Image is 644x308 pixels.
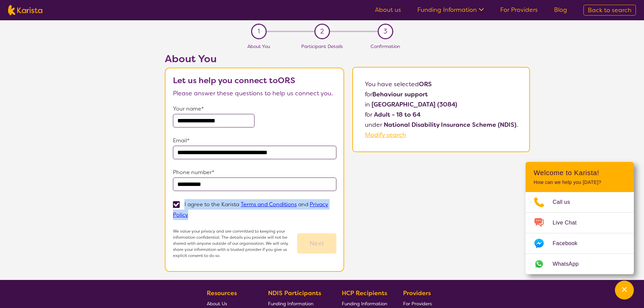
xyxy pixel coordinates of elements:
p: for [365,110,518,120]
b: Adult - 18 to 64 [374,111,421,119]
a: Back to search [583,5,636,16]
a: About us [375,6,401,14]
ul: Choose channel [526,192,634,274]
p: Email* [173,136,337,146]
p: under . [365,120,518,130]
b: [GEOGRAPHIC_DATA] (3084) [372,100,457,109]
h2: Welcome to Karista! [534,169,626,177]
a: For Providers [500,6,538,14]
span: For Providers [403,301,432,307]
a: Funding Information [417,6,484,14]
a: Web link opens in a new tab. [526,254,634,274]
span: 2 [320,26,324,37]
p: in [365,99,518,110]
p: for [365,89,518,99]
span: Funding Information [268,301,313,307]
p: How can we help you [DATE]? [534,180,626,185]
b: National Disability Insurance Scheme (NDIS) [384,121,516,129]
b: Let us help you connect to ORS [173,75,295,86]
img: Karista logo [8,5,42,15]
span: Funding Information [342,301,387,307]
a: Blog [554,6,567,14]
p: I agree to the Karista and [173,201,328,218]
button: Channel Menu [615,281,634,300]
span: 1 [258,26,260,37]
div: Channel Menu [526,162,634,274]
a: Terms and Conditions [241,201,297,208]
span: Participant Details [301,43,343,49]
span: Confirmation [371,43,400,49]
p: Your name* [173,104,337,114]
span: About You [247,43,270,49]
p: We value your privacy and are committed to keeping your information confidential. The details you... [173,228,297,259]
b: Providers [403,289,431,297]
span: Call us [553,197,578,207]
span: Facebook [553,238,585,248]
b: NDIS Participants [268,289,321,297]
b: ORS [419,80,432,88]
b: Resources [207,289,237,297]
span: WhatsApp [553,259,587,269]
p: You have selected [365,79,518,140]
span: Back to search [588,6,631,14]
span: About Us [207,301,227,307]
b: HCP Recipients [342,289,387,297]
span: 3 [383,26,387,37]
a: Privacy Policy [173,201,328,218]
p: Please answer these questions to help us connect you. [173,88,337,98]
h2: About You [165,53,344,65]
a: Modify search [365,131,406,139]
span: Live Chat [553,218,585,228]
b: Behaviour support [372,90,428,98]
p: Phone number* [173,167,337,177]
